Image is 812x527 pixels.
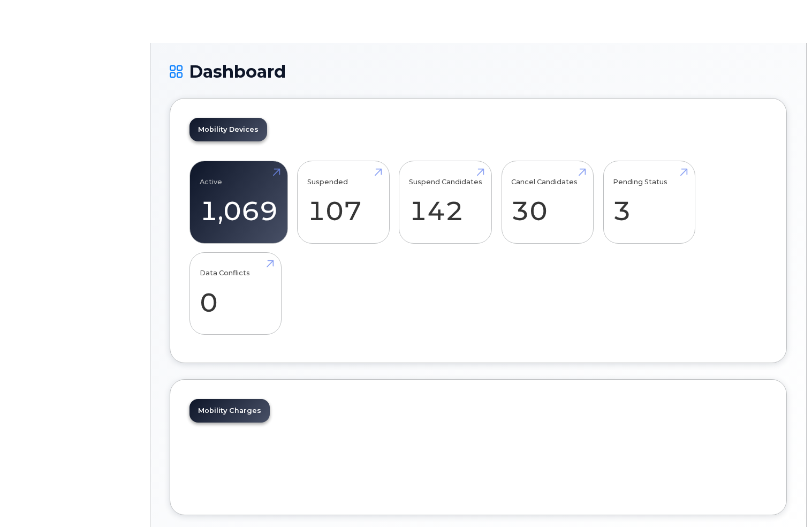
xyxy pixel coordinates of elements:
[511,167,583,238] a: Cancel Candidates 30
[307,167,380,238] a: Suspended 107
[409,167,482,238] a: Suspend Candidates 142
[200,167,278,238] a: Active 1,069
[189,399,270,423] a: Mobility Charges
[200,258,272,329] a: Data Conflicts 0
[170,62,787,81] h1: Dashboard
[613,167,685,238] a: Pending Status 3
[189,118,267,141] a: Mobility Devices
